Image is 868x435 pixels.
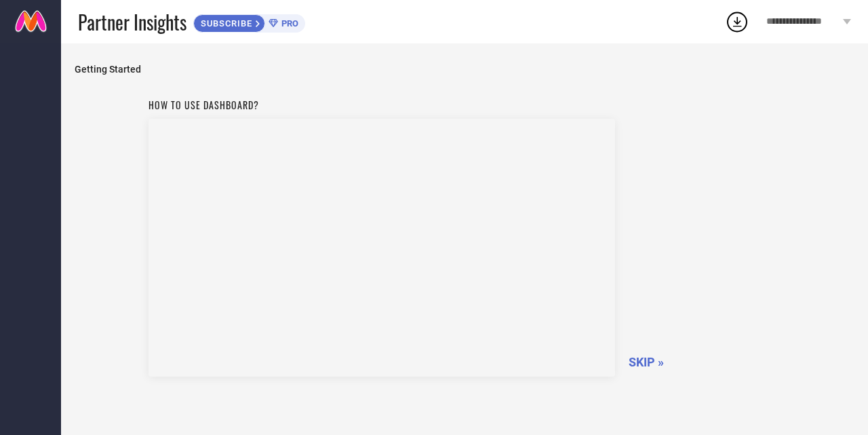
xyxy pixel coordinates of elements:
span: Partner Insights [78,8,186,36]
div: Open download list [725,10,749,34]
span: Getting Started [75,64,854,75]
span: SKIP » [629,355,664,369]
span: SUBSCRIBE [194,18,256,29]
span: PRO [278,18,298,29]
a: SUBSCRIBEPRO [193,11,305,33]
iframe: Workspace Section [149,119,615,377]
h1: How to use dashboard? [149,98,615,112]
